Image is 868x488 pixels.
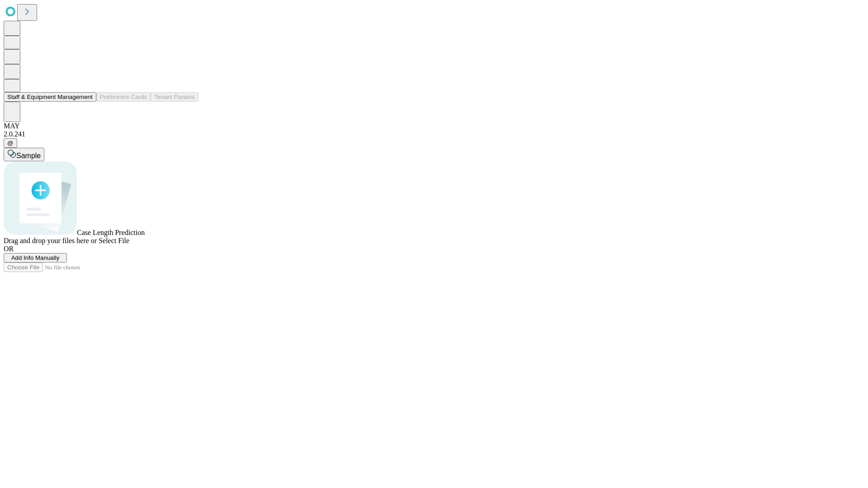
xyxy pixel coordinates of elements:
button: Preference Cards [96,92,151,102]
button: @ [4,138,17,148]
span: OR [4,245,14,253]
button: Sample [4,148,44,161]
div: MAY [4,122,864,130]
button: Staff & Equipment Management [4,92,96,102]
div: 2.0.241 [4,130,864,138]
span: @ [7,140,14,146]
span: Sample [16,152,41,160]
span: Case Length Prediction [77,229,145,236]
span: Drag and drop your files here or [4,237,97,244]
span: Select File [99,237,129,244]
button: Tenant Params [151,92,198,102]
button: Add Info Manually [4,253,67,263]
span: Add Info Manually [11,254,60,261]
